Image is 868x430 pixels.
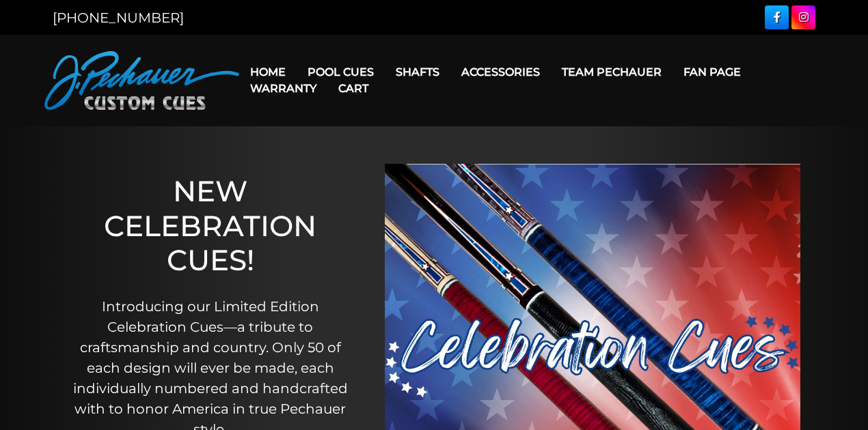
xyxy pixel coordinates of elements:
[72,174,349,277] h1: NEW CELEBRATION CUES!
[239,71,327,106] a: Warranty
[450,55,551,89] a: Accessories
[385,55,450,89] a: Shafts
[44,51,239,110] img: Pechauer Custom Cues
[239,55,297,89] a: Home
[327,71,379,106] a: Cart
[297,55,385,89] a: Pool Cues
[673,55,752,89] a: Fan Page
[551,55,673,89] a: Team Pechauer
[53,10,184,26] a: [PHONE_NUMBER]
